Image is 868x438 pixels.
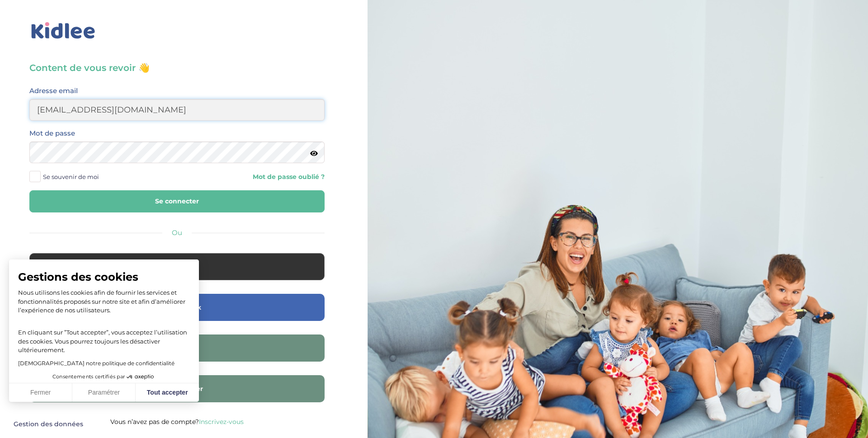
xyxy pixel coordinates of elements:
h3: Content de vous revoir 👋 [29,61,325,74]
button: Fermer le widget sans consentement [8,415,89,434]
input: Email [29,99,325,121]
button: Tout accepter [136,383,199,402]
a: [DEMOGRAPHIC_DATA] notre politique de confidentialité [18,360,175,367]
span: Gestions des cookies [18,270,190,284]
p: En cliquant sur ”Tout accepter”, vous acceptez l’utilisation des cookies. Vous pourrez toujours l... [18,320,190,355]
span: Ou [172,228,182,237]
label: Mot de passe [29,127,75,139]
span: Consentements certifiés par [52,374,125,379]
button: Consentements certifiés par [48,371,160,383]
button: Se connecter [29,190,325,212]
svg: Axeptio [127,363,154,391]
button: Paramétrer [72,383,136,402]
p: Vous n’avez pas de compte? [29,416,325,428]
span: Gestion des données [14,420,83,429]
span: Se souvenir de moi [43,171,99,183]
button: Fermer [9,383,72,402]
button: Google [29,253,325,280]
a: Inscrivez-vous [199,418,244,426]
a: Mot de passe oublié ? [184,173,324,181]
p: Nous utilisons les cookies afin de fournir les services et fonctionnalités proposés sur notre sit... [18,288,190,315]
span: Facebook [169,303,201,312]
img: logo_kidlee_bleu [29,20,97,41]
label: Adresse email [29,85,78,97]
